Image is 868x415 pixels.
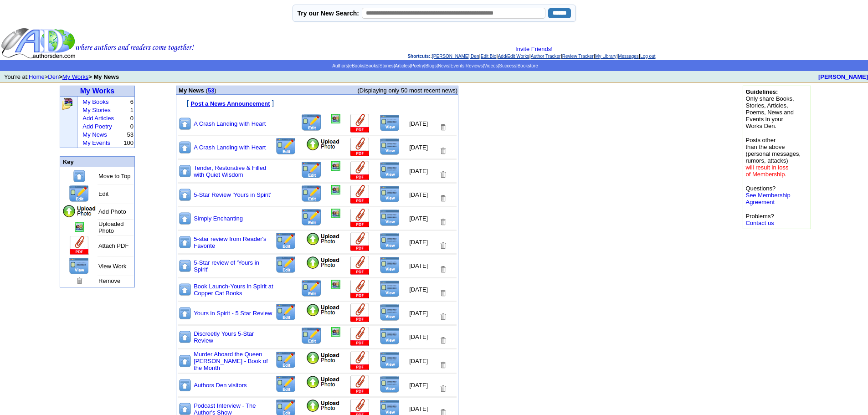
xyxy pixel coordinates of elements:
a: Discreetly Yours 5-Star Review [194,330,254,344]
b: > My News [88,73,119,80]
a: My Works [80,87,114,95]
img: Add Attachment (PDF or .DOC) [349,161,370,181]
img: Edit this Title [275,351,297,369]
font: ] [272,99,274,107]
font: [DATE] [409,382,428,389]
img: Removes this Title [439,265,447,274]
a: Log out [640,54,655,59]
span: ) [214,87,216,94]
img: Removes this Title [439,194,447,203]
img: Add Photo [306,138,340,151]
img: View this Title [380,280,400,297]
font: Key [63,159,74,165]
a: See Membership Agreement [745,192,790,205]
a: A Crash Landing with Heart [194,120,266,127]
a: Authors Den visitors [194,382,247,389]
img: Add Photo [306,351,340,365]
a: Bookstore [518,63,538,68]
a: Add Poetry [82,123,112,130]
img: Removes this Title [439,170,447,179]
b: Guidelines: [745,88,778,95]
img: Edit this Title [301,114,322,132]
img: Add Attachment (PDF or .DOC) [349,375,370,395]
img: Add/Remove Photo [75,222,84,232]
img: Add Attachment (PDF or .DOC) [349,303,370,323]
a: Success [499,63,516,68]
img: View this Title [380,162,400,179]
img: Add Attachment (PDF or .DOC) [349,185,370,205]
img: Edit this Title [301,327,322,345]
img: Removes this Title [439,361,447,369]
img: Edit this Title [68,185,90,203]
a: Add/Edit Works [498,54,529,59]
img: Move to top [178,306,192,320]
font: [DATE] [409,144,428,151]
img: Add/Remove Photo [331,185,340,195]
b: > [59,73,62,80]
a: My News [82,131,107,138]
img: Edit this Title [301,280,322,297]
a: Messages [618,54,639,59]
a: Book Launch-Yours in Spirit at Copper Cat Books [194,283,273,297]
a: Den [48,73,59,80]
a: My Stories [82,107,110,113]
img: Add Photo [306,256,340,270]
font: 0 [130,115,134,122]
a: 5-Star Review 'Yours in Spirit' [194,191,271,198]
img: Edit this Title [275,232,297,250]
label: Try our New Search: [298,10,359,17]
img: header_logo2.gif [1,27,194,59]
font: Questions? [745,185,790,205]
img: Move to top [178,235,192,249]
img: View this Title [380,304,400,321]
a: 53 [208,87,214,94]
a: Invite Friends! [515,46,553,52]
a: [PERSON_NAME] [818,73,868,80]
div: : | | | | | | | [196,46,867,59]
img: Add Attachment (PDF or .DOC) [349,232,370,252]
font: Problems? [745,213,774,226]
a: Home [29,73,45,80]
font: [DATE] [409,215,428,222]
img: Move to top [72,169,86,183]
font: [DATE] [409,262,428,269]
img: Move to top [178,188,192,202]
img: View this Title [380,376,400,393]
a: eBooks [349,63,364,68]
font: Only share Books, Stories, Articles, Poems, News and Events in your Works Den. [745,88,794,129]
img: Removes this Title [439,147,447,155]
img: Move to top [178,378,192,392]
img: Move to top [178,140,192,154]
font: My News [179,87,204,94]
img: Add Attachment (PDF or .DOC) [349,327,370,347]
span: (Displaying only 50 most recent news) [358,87,458,94]
img: Edit this Title [301,161,322,179]
a: Books [365,63,378,68]
img: Add/Remove Photo [331,280,340,289]
font: [DATE] [409,310,428,317]
img: Edit this Title [275,138,297,155]
img: Add Attachment (PDF or .DOC) [349,138,370,157]
font: 100 [123,139,134,146]
img: Removes this Title [439,241,447,250]
img: View this Title [380,138,400,155]
font: [DATE] [409,286,428,293]
font: [DATE] [409,191,428,198]
a: Yours in Spirit - 5 Star Review [194,310,272,317]
font: 0 [130,123,134,130]
img: Add Attachment [69,236,90,256]
img: Add Photo [306,232,340,246]
img: Move to top [178,259,192,273]
a: Tender, Restorative & Filled with Quiet Wisdom [194,164,266,178]
img: Move to top [178,117,192,131]
span: ( [206,87,208,94]
a: My Works [62,73,89,80]
img: Add Photo [306,399,340,413]
font: Edit [98,190,108,197]
a: Author Tracker [531,54,561,59]
a: Post a News Announcement [190,99,270,107]
img: Add Photo [62,205,97,218]
a: A Crash Landing with Heart [194,144,266,151]
a: 5-Star review of 'Yours in Spirit' [194,259,259,273]
img: Removes this Title [439,384,447,393]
